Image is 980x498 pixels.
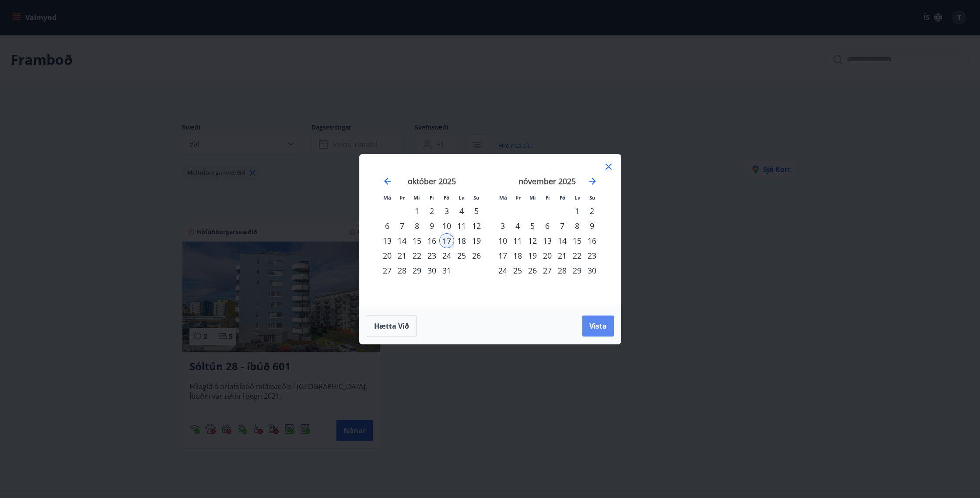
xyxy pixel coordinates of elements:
div: 20 [540,248,555,263]
div: 19 [525,248,540,263]
td: Choose sunnudagur, 5. október 2025 as your check-out date. It’s available. [469,203,484,218]
td: Choose sunnudagur, 23. nóvember 2025 as your check-out date. It’s available. [584,248,599,263]
div: 20 [380,248,395,263]
div: 23 [424,248,439,263]
div: 6 [540,218,555,233]
div: 4 [454,203,469,218]
div: 25 [454,248,469,263]
td: Choose fimmtudagur, 13. nóvember 2025 as your check-out date. It’s available. [540,233,555,248]
div: 27 [540,263,555,278]
div: 30 [584,263,599,278]
td: Choose mánudagur, 3. nóvember 2025 as your check-out date. It’s available. [495,218,510,233]
td: Choose sunnudagur, 2. nóvember 2025 as your check-out date. It’s available. [584,203,599,218]
td: Choose miðvikudagur, 15. október 2025 as your check-out date. It’s available. [409,233,424,248]
td: Choose mánudagur, 20. október 2025 as your check-out date. It’s available. [380,248,395,263]
div: 31 [439,263,454,278]
div: 17 [495,248,510,263]
td: Choose laugardagur, 4. október 2025 as your check-out date. It’s available. [454,203,469,218]
td: Choose miðvikudagur, 19. nóvember 2025 as your check-out date. It’s available. [525,248,540,263]
td: Choose laugardagur, 11. október 2025 as your check-out date. It’s available. [454,218,469,233]
td: Choose föstudagur, 14. nóvember 2025 as your check-out date. It’s available. [555,233,570,248]
td: Choose þriðjudagur, 14. október 2025 as your check-out date. It’s available. [395,233,409,248]
td: Choose sunnudagur, 16. nóvember 2025 as your check-out date. It’s available. [584,233,599,248]
div: 28 [555,263,570,278]
td: Choose mánudagur, 27. október 2025 as your check-out date. It’s available. [380,263,395,278]
small: Su [473,194,479,201]
div: 29 [570,263,584,278]
td: Choose laugardagur, 15. nóvember 2025 as your check-out date. It’s available. [570,233,584,248]
td: Choose miðvikudagur, 12. nóvember 2025 as your check-out date. It’s available. [525,233,540,248]
div: Move forward to switch to the next month. [587,176,598,186]
td: Choose fimmtudagur, 6. nóvember 2025 as your check-out date. It’s available. [540,218,555,233]
span: Vista [589,321,607,331]
div: 14 [395,233,409,248]
div: 2 [424,203,439,218]
div: 19 [469,233,484,248]
small: Su [589,194,595,201]
td: Choose föstudagur, 21. nóvember 2025 as your check-out date. It’s available. [555,248,570,263]
div: 8 [409,218,424,233]
div: 15 [570,233,584,248]
td: Choose fimmtudagur, 30. október 2025 as your check-out date. It’s available. [424,263,439,278]
div: 18 [454,233,469,248]
td: Choose sunnudagur, 12. október 2025 as your check-out date. It’s available. [469,218,484,233]
td: Choose þriðjudagur, 18. nóvember 2025 as your check-out date. It’s available. [510,248,525,263]
td: Choose sunnudagur, 26. október 2025 as your check-out date. It’s available. [469,248,484,263]
td: Choose sunnudagur, 9. nóvember 2025 as your check-out date. It’s available. [584,218,599,233]
small: Mi [529,194,536,201]
small: Fi [546,194,550,201]
div: 13 [380,233,395,248]
div: 3 [439,203,454,218]
td: Choose fimmtudagur, 16. október 2025 as your check-out date. It’s available. [424,233,439,248]
div: 13 [540,233,555,248]
div: 21 [395,248,409,263]
div: 5 [525,218,540,233]
div: 30 [424,263,439,278]
div: 16 [584,233,599,248]
small: Fö [444,194,449,201]
td: Choose þriðjudagur, 7. október 2025 as your check-out date. It’s available. [395,218,409,233]
td: Choose miðvikudagur, 1. október 2025 as your check-out date. It’s available. [409,203,424,218]
div: 2 [584,203,599,218]
div: 17 [439,233,454,248]
div: 14 [555,233,570,248]
td: Choose þriðjudagur, 21. október 2025 as your check-out date. It’s available. [395,248,409,263]
div: 4 [510,218,525,233]
td: Choose föstudagur, 7. nóvember 2025 as your check-out date. It’s available. [555,218,570,233]
div: 12 [469,218,484,233]
td: Choose miðvikudagur, 22. október 2025 as your check-out date. It’s available. [409,248,424,263]
small: Fi [430,194,434,201]
div: 11 [510,233,525,248]
div: 11 [454,218,469,233]
div: 5 [469,203,484,218]
div: 26 [525,263,540,278]
div: 9 [424,218,439,233]
td: Choose fimmtudagur, 2. október 2025 as your check-out date. It’s available. [424,203,439,218]
div: 10 [439,218,454,233]
button: Vista [582,316,614,337]
td: Choose föstudagur, 24. október 2025 as your check-out date. It’s available. [439,248,454,263]
strong: október 2025 [408,176,456,186]
strong: nóvember 2025 [518,176,576,186]
td: Choose fimmtudagur, 27. nóvember 2025 as your check-out date. It’s available. [540,263,555,278]
div: 22 [570,248,584,263]
td: Choose föstudagur, 31. október 2025 as your check-out date. It’s available. [439,263,454,278]
td: Choose miðvikudagur, 5. nóvember 2025 as your check-out date. It’s available. [525,218,540,233]
td: Choose mánudagur, 24. nóvember 2025 as your check-out date. It’s available. [495,263,510,278]
small: Má [499,194,507,201]
div: 12 [525,233,540,248]
small: Má [383,194,391,201]
td: Choose þriðjudagur, 28. október 2025 as your check-out date. It’s available. [395,263,409,278]
div: 28 [395,263,409,278]
span: Hætta við [374,321,409,331]
td: Choose þriðjudagur, 11. nóvember 2025 as your check-out date. It’s available. [510,233,525,248]
small: Þr [515,194,521,201]
div: 18 [510,248,525,263]
td: Choose laugardagur, 22. nóvember 2025 as your check-out date. It’s available. [570,248,584,263]
div: 26 [469,248,484,263]
div: 15 [409,233,424,248]
div: 1 [570,203,584,218]
div: 22 [409,248,424,263]
td: Choose miðvikudagur, 29. október 2025 as your check-out date. It’s available. [409,263,424,278]
div: 3 [495,218,510,233]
